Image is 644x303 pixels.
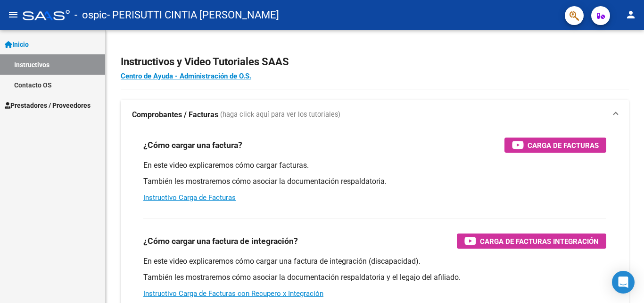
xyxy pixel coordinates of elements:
[143,256,606,267] p: En este video explicaremos cómo cargar una factura de integración (discapacidad).
[504,138,606,153] button: Carga de Facturas
[132,110,218,120] strong: Comprobantes / Facturas
[625,9,636,20] mat-icon: person
[612,271,635,294] div: Open Intercom Messenger
[528,139,599,151] span: Carga de Facturas
[107,5,279,26] span: - PERISUTTI CINTIA [PERSON_NAME]
[121,53,629,71] h2: Instructivos y Video Tutoriales SAAS
[143,289,323,298] a: Instructivo Carga de Facturas con Recupero x Integración
[143,234,298,248] h3: ¿Cómo cargar una factura de integración?
[480,235,599,247] span: Carga de Facturas Integración
[121,72,251,80] a: Centro de Ayuda - Administración de O.S.
[143,272,606,283] p: También les mostraremos cómo asociar la documentación respaldatoria y el legajo del afiliado.
[220,110,340,120] span: (haga click aquí para ver los tutoriales)
[143,160,606,171] p: En este video explicaremos cómo cargar facturas.
[457,234,606,249] button: Carga de Facturas Integración
[121,100,629,130] mat-expansion-panel-header: Comprobantes / Facturas (haga click aquí para ver los tutoriales)
[143,139,242,152] h3: ¿Cómo cargar una factura?
[74,5,107,26] span: - ospic
[143,176,606,187] p: También les mostraremos cómo asociar la documentación respaldatoria.
[143,193,236,202] a: Instructivo Carga de Facturas
[8,9,19,20] mat-icon: menu
[5,39,29,50] span: Inicio
[5,100,91,111] span: Prestadores / Proveedores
